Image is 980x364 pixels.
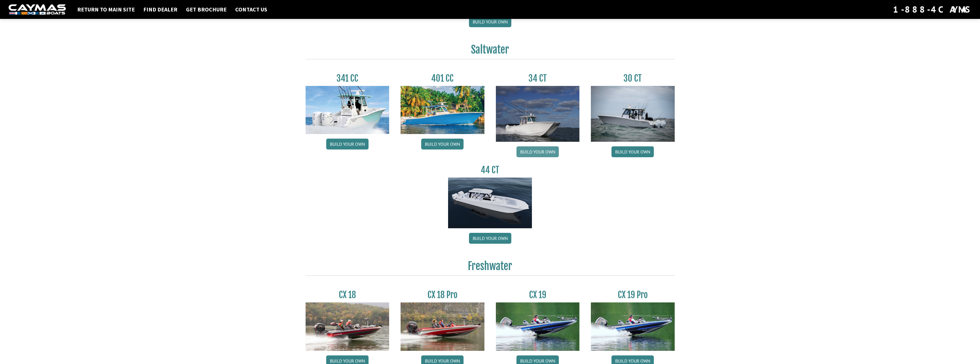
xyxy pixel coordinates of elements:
[448,165,532,175] h3: 44 CT
[183,6,229,13] a: Get Brochure
[232,6,270,13] a: Contact Us
[496,302,580,351] img: CX19_thumbnail.jpg
[591,73,675,84] h3: 30 CT
[469,233,511,244] a: Build your own
[306,290,389,300] h3: CX 18
[496,73,580,84] h3: 34 CT
[9,4,66,15] img: white-logo-c9c8dbefe5ff5ceceb0f0178aa75bf4bb51f6bca0971e226c86eb53dfe498488.png
[421,139,464,149] a: Build your own
[306,302,389,351] img: CX-18S_thumbnail.jpg
[306,43,675,59] h2: Saltwater
[496,86,580,142] img: Caymas_34_CT_pic_1.jpg
[401,86,484,134] img: 401CC_thumb.pg.jpg
[401,73,484,84] h3: 401 CC
[496,290,580,300] h3: CX 19
[893,3,971,16] div: 1-888-4CAYMAS
[591,302,675,351] img: CX19_thumbnail.jpg
[74,6,138,13] a: Return to main site
[611,146,654,157] a: Build your own
[306,86,389,134] img: 341CC-thumbjpg.jpg
[306,260,675,276] h2: Freshwater
[140,6,180,13] a: Find Dealer
[516,146,559,157] a: Build your own
[401,302,484,351] img: CX-18SS_thumbnail.jpg
[448,178,532,229] img: 44ct_background.png
[401,290,484,300] h3: CX 18 Pro
[326,139,369,149] a: Build your own
[591,290,675,300] h3: CX 19 Pro
[306,73,389,84] h3: 341 CC
[591,86,675,142] img: 30_CT_photo_shoot_for_caymas_connect.jpg
[469,16,511,27] a: Build your own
